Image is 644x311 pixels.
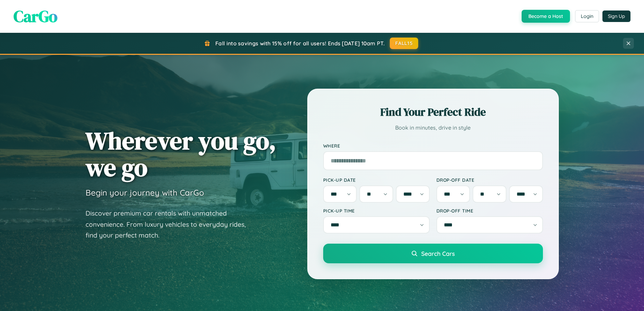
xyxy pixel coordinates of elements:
button: Search Cars [323,244,543,263]
label: Drop-off Time [436,208,543,214]
label: Pick-up Time [323,208,430,214]
span: Fall into savings with 15% off for all users! Ends [DATE] 10am PT. [215,40,385,47]
h3: Begin your journey with CarGo [86,187,204,198]
button: FALL15 [390,38,418,49]
label: Drop-off Date [436,177,543,183]
p: Book in minutes, drive in style [323,123,543,133]
label: Pick-up Date [323,177,430,183]
h1: Wherever you go, we go [86,127,276,181]
label: Where [323,143,543,149]
button: Login [575,10,599,22]
h2: Find Your Perfect Ride [323,105,543,119]
button: Sign Up [602,10,630,22]
span: Search Cars [421,250,455,257]
button: Become a Host [522,10,570,23]
p: Discover premium car rentals with unmatched convenience. From luxury vehicles to everyday rides, ... [86,208,255,241]
span: CarGo [14,5,57,27]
